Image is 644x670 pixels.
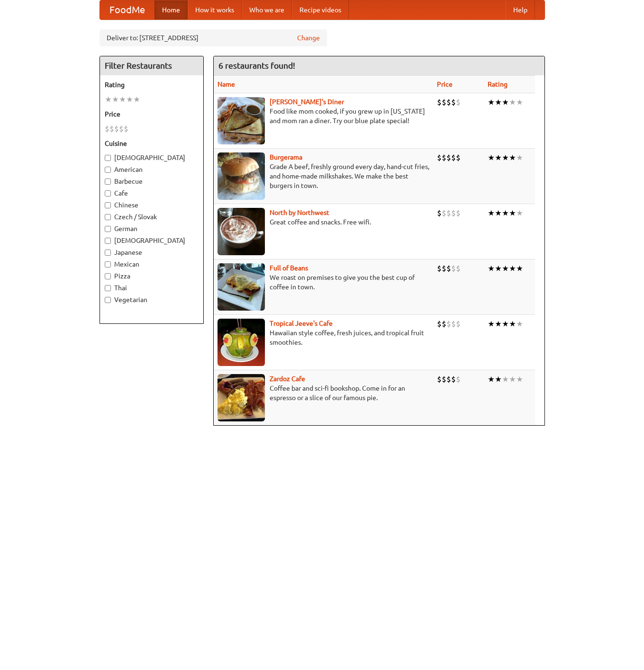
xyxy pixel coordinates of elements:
[446,319,451,329] li: $
[105,212,199,222] label: Czech / Slovak
[437,80,453,88] a: Price
[109,124,114,134] li: $
[133,94,140,105] li: ★
[242,0,292,19] a: Who we are
[105,271,199,281] label: Pizza
[105,236,199,245] label: [DEMOGRAPHIC_DATA]
[437,374,442,384] li: $
[105,202,111,208] input: Chinese
[437,208,442,218] li: $
[451,152,456,163] li: $
[297,33,320,43] a: Change
[105,188,199,198] label: Cafe
[446,97,451,107] li: $
[218,273,429,292] p: We roast on premises to give you the best cup of coffee in town.
[119,124,124,134] li: $
[509,263,516,274] li: ★
[270,209,329,216] a: North by Northwest
[495,97,502,107] li: ★
[488,80,508,88] a: Rating
[105,124,109,134] li: $
[437,97,442,107] li: $
[105,179,111,185] input: Barbecue
[488,319,495,329] li: ★
[502,152,509,163] li: ★
[218,384,429,402] p: Coffee bar and sci-fi bookshop. Come in for an espresso or a slice of our famous pie.
[502,319,509,329] li: ★
[105,285,111,291] input: Thai
[100,0,154,19] a: FoodMe
[105,295,199,304] label: Vegetarian
[105,94,112,105] li: ★
[451,263,456,274] li: $
[218,319,265,366] img: jeeves.jpg
[488,374,495,384] li: ★
[105,273,111,279] input: Pizza
[105,177,199,186] label: Barbecue
[488,208,495,218] li: ★
[218,263,265,311] img: beans.jpg
[446,152,451,163] li: $
[270,98,344,106] a: [PERSON_NAME]'s Diner
[442,152,446,163] li: $
[218,80,235,88] a: Name
[442,374,446,384] li: $
[437,263,442,274] li: $
[495,263,502,274] li: ★
[446,374,451,384] li: $
[516,263,523,274] li: ★
[218,208,265,255] img: north.jpg
[126,94,133,105] li: ★
[456,152,461,163] li: $
[488,263,495,274] li: ★
[509,319,516,329] li: ★
[114,124,119,134] li: $
[451,319,456,329] li: $
[451,208,456,218] li: $
[270,264,308,272] a: Full of Beans
[292,0,349,19] a: Recipe videos
[516,152,523,163] li: ★
[437,319,442,329] li: $
[516,319,523,329] li: ★
[154,0,188,19] a: Home
[188,0,242,19] a: How it works
[516,208,523,218] li: ★
[218,217,429,227] p: Great coffee and snacks. Free wifi.
[442,97,446,107] li: $
[270,153,302,161] b: Burgerama
[218,107,429,125] p: Food like mom cooked, if you grew up in [US_STATE] and mom ran a diner. Try our blue plate special!
[442,208,446,218] li: $
[218,97,265,144] img: sallys.jpg
[105,153,199,162] label: [DEMOGRAPHIC_DATA]
[495,319,502,329] li: ★
[124,124,128,134] li: $
[495,208,502,218] li: ★
[105,155,111,161] input: [DEMOGRAPHIC_DATA]
[105,190,111,197] input: Cafe
[516,97,523,107] li: ★
[456,208,461,218] li: $
[456,374,461,384] li: $
[218,61,295,70] ng-pluralize: 6 restaurants found!
[100,29,327,46] div: Deliver to: [STREET_ADDRESS]
[105,200,199,210] label: Chinese
[446,208,451,218] li: $
[105,297,111,303] input: Vegetarian
[451,374,456,384] li: $
[506,0,535,19] a: Help
[502,374,509,384] li: ★
[105,165,199,174] label: American
[105,259,199,269] label: Mexican
[105,261,111,268] input: Mexican
[270,375,305,383] a: Zardoz Cafe
[112,94,119,105] li: ★
[270,320,333,327] b: Tropical Jeeve's Cafe
[105,226,111,232] input: German
[100,56,203,75] h4: Filter Restaurants
[105,167,111,173] input: American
